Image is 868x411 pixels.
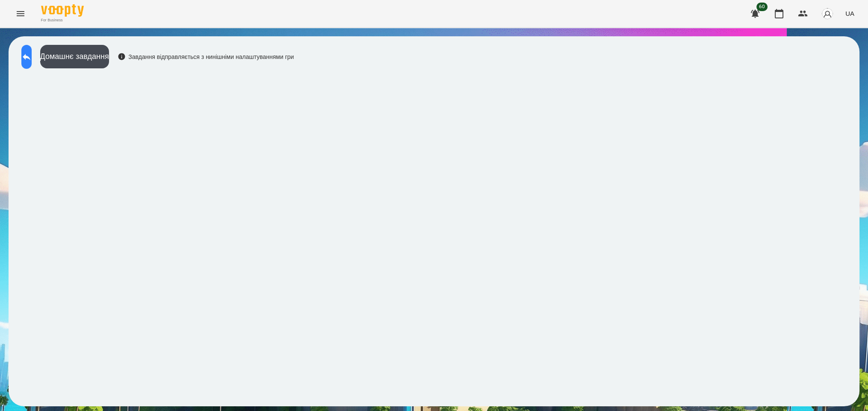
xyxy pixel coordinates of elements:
[845,9,854,18] span: UA
[118,53,294,61] div: Завдання відправляється з нинішніми налаштуваннями гри
[41,18,84,23] span: For Business
[40,45,109,68] button: Домашнє завдання
[821,8,833,20] img: avatar_s.png
[756,3,768,11] span: 60
[842,6,858,21] button: UA
[10,3,31,24] button: Menu
[41,4,84,17] img: Voopty Logo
